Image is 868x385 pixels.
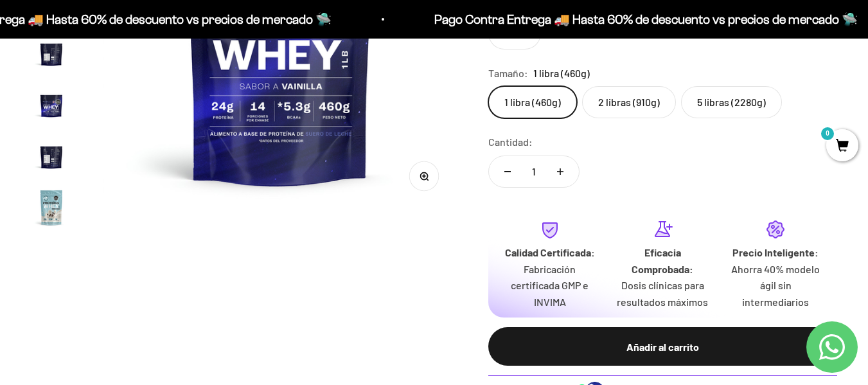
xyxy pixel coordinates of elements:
[31,136,72,177] img: Proteína Whey
[31,238,72,280] img: Proteína Whey
[489,156,526,187] button: Reducir cantidad
[617,277,709,310] p: Dosis clínicas para resultados máximos
[488,327,837,366] button: Añadir al carrito
[732,246,819,258] strong: Precio Inteligente:
[488,134,533,150] label: Cantidad:
[31,187,72,228] img: Proteína Whey
[729,261,822,310] p: Ahorra 40% modelo ágil sin intermediarios
[542,156,579,187] button: Aumentar cantidad
[31,136,72,181] button: Ir al artículo 13
[31,187,72,232] button: Ir al artículo 14
[632,246,693,275] strong: Eficacia Comprobada:
[820,126,835,141] mark: 0
[826,139,858,154] a: 0
[514,339,811,355] div: Añadir al carrito
[31,84,72,125] img: Proteína Whey
[31,84,72,129] button: Ir al artículo 12
[488,65,528,82] legend: Tamaño:
[433,9,856,30] p: Pago Contra Entrega 🚚 Hasta 60% de descuento vs precios de mercado 🛸
[533,65,590,82] span: 1 libra (460g)
[505,246,595,258] strong: Calidad Certificada:
[31,238,72,283] button: Ir al artículo 15
[31,33,72,74] img: Proteína Whey
[504,261,596,310] p: Fabricación certificada GMP e INVIMA
[31,33,72,78] button: Ir al artículo 11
